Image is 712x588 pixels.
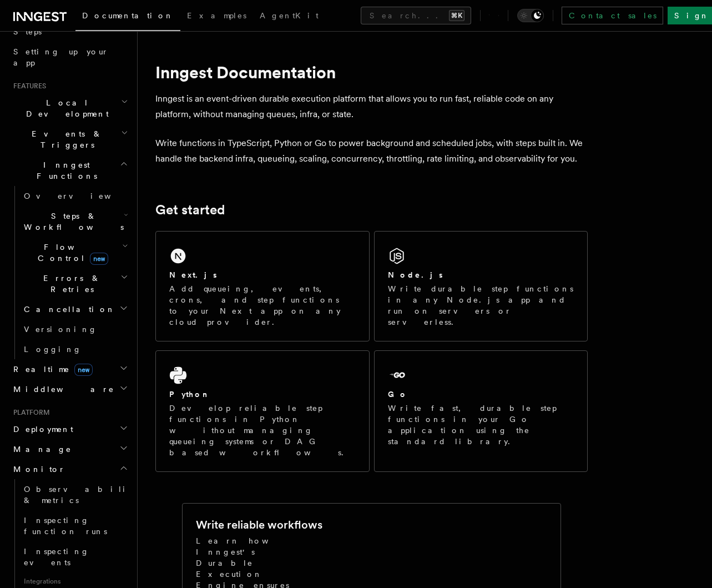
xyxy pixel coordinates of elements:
[19,304,115,315] span: Cancellation
[19,541,130,572] a: Inspecting events
[9,82,46,91] span: Features
[24,345,82,354] span: Logging
[19,339,130,359] a: Logging
[19,299,130,319] button: Cancellation
[253,3,325,30] a: AgentKit
[388,403,574,447] p: Write fast, durable step functions in your Go application using the standard library.
[82,11,174,20] span: Documentation
[180,3,253,30] a: Examples
[169,269,217,280] h2: Next.js
[155,202,225,218] a: Get started
[9,384,114,395] span: Middleware
[19,242,122,264] span: Flow Control
[19,479,130,510] a: Observability & metrics
[155,91,588,122] p: Inngest is an event-driven durable execution platform that allows you to run fast, reliable code ...
[169,283,356,328] p: Add queueing, events, crons, and step functions to your Next app on any cloud provider.
[9,464,65,475] span: Monitor
[9,128,121,150] span: Events & Triggers
[374,231,588,341] a: Node.jsWrite durable step functions in any Node.js app and run on servers or serverless.
[9,97,121,119] span: Local Development
[24,485,138,505] span: Observability & metrics
[19,319,130,339] a: Versioning
[155,135,588,167] p: Write functions in TypeScript, Python or Go to power background and scheduled jobs, with steps bu...
[24,192,138,200] span: Overview
[19,186,130,206] a: Overview
[9,444,72,455] span: Manage
[13,47,109,67] span: Setting up your app
[24,516,107,536] span: Inspecting function runs
[19,273,120,295] span: Errors & Retries
[90,253,108,265] span: new
[374,350,588,472] a: GoWrite fast, durable step functions in your Go application using the standard library.
[9,408,50,417] span: Platform
[388,389,408,400] h2: Go
[9,439,130,459] button: Manage
[9,159,120,182] span: Inngest Functions
[155,231,370,341] a: Next.jsAdd queueing, events, crons, and step functions to your Next app on any cloud provider.
[19,237,130,268] button: Flow Controlnew
[155,350,370,472] a: PythonDevelop reliable step functions in Python without managing queueing systems or DAG based wo...
[24,325,97,334] span: Versioning
[74,364,93,376] span: new
[449,10,464,21] kbd: ⌘K
[196,517,322,532] h2: Write reliable workflows
[517,9,544,22] button: Toggle dark mode
[75,3,180,31] a: Documentation
[9,42,130,73] a: Setting up your app
[169,403,356,458] p: Develop reliable step functions in Python without managing queueing systems or DAG based workflows.
[9,155,130,186] button: Inngest Functions
[9,359,130,379] button: Realtimenew
[9,424,73,435] span: Deployment
[19,510,130,541] a: Inspecting function runs
[24,547,89,567] span: Inspecting events
[361,7,471,24] button: Search...⌘K
[19,206,130,237] button: Steps & Workflows
[9,459,130,479] button: Monitor
[9,93,130,124] button: Local Development
[9,124,130,155] button: Events & Triggers
[388,269,443,280] h2: Node.js
[9,186,130,359] div: Inngest Functions
[260,11,319,20] span: AgentKit
[9,419,130,439] button: Deployment
[9,364,93,375] span: Realtime
[9,379,130,399] button: Middleware
[155,62,588,82] h1: Inngest Documentation
[19,210,124,233] span: Steps & Workflows
[388,283,574,328] p: Write durable step functions in any Node.js app and run on servers or serverless.
[562,7,663,24] a: Contact sales
[187,11,246,20] span: Examples
[169,389,210,400] h2: Python
[19,268,130,299] button: Errors & Retries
